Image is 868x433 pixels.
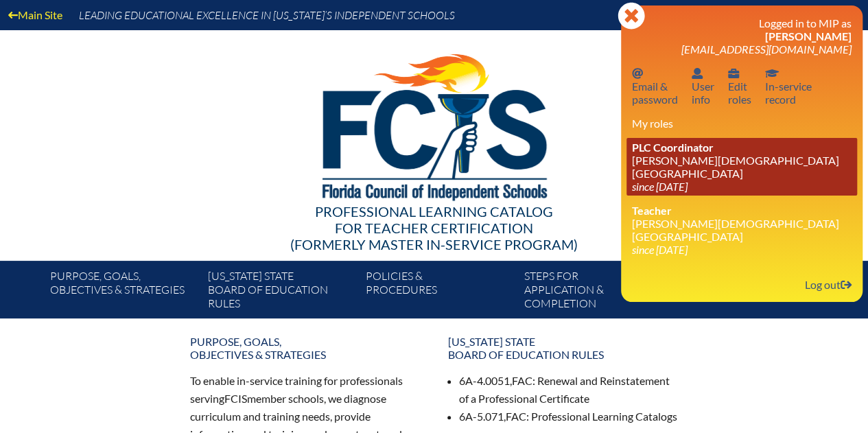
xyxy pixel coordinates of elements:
span: [PERSON_NAME] [765,30,852,43]
a: [US_STATE] StateBoard of Education rules [440,329,687,366]
svg: Log out [841,279,852,290]
a: [US_STATE] StateBoard of Education rules [202,266,360,318]
span: FAC [512,374,532,387]
a: Main Site [3,5,68,24]
li: 6A-4.0051, : Renewal and Reinstatement of a Professional Certificate [459,372,679,408]
h3: My roles [632,117,852,130]
span: FCIS [224,392,247,405]
h3: Logged in to MIP as [632,16,852,56]
i: since [DATE] [632,180,688,193]
svg: In-service record [765,68,779,79]
span: PLC Coordinator [632,141,714,154]
img: FCISlogo221.eps [292,30,576,218]
a: In-service recordIn-servicerecord [760,64,817,108]
span: Teacher [632,204,672,217]
svg: User info [692,68,703,79]
svg: User info [728,68,739,79]
a: Steps forapplication & completion [519,266,677,318]
a: User infoEditroles [723,64,757,108]
li: [PERSON_NAME][DEMOGRAPHIC_DATA][GEOGRAPHIC_DATA] [632,204,852,256]
a: Policies &Procedures [360,266,518,318]
a: Purpose, goals,objectives & strategies [182,329,429,366]
svg: Email password [632,68,643,79]
span: FAC [506,410,526,423]
svg: Close [618,2,645,30]
a: User infoUserinfo [686,64,720,108]
span: for Teacher Certification [335,220,533,236]
span: [EMAIL_ADDRESS][DOMAIN_NAME] [681,43,852,56]
i: since [DATE] [632,243,688,256]
a: Email passwordEmail &password [626,64,683,108]
a: Log outLog out [799,275,857,294]
li: 6A-5.071, : Professional Learning Catalogs [459,408,679,425]
div: Professional Learning Catalog (formerly Master In-service Program) [39,203,830,253]
a: Purpose, goals,objectives & strategies [44,266,202,318]
a: PLC Coordinator [PERSON_NAME][DEMOGRAPHIC_DATA][GEOGRAPHIC_DATA] since [DATE] [626,138,857,196]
